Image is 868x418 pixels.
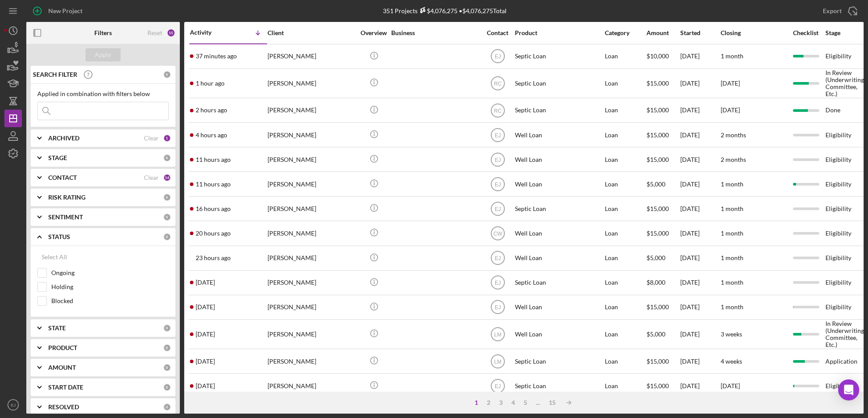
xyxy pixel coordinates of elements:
[647,279,665,286] span: $8,000
[163,154,171,162] div: 0
[605,296,646,319] div: Loan
[163,344,171,352] div: 0
[196,132,227,139] time: 2025-09-29 09:40
[268,29,355,36] div: Client
[48,404,79,411] b: RESOLVED
[515,197,603,220] div: Septic Loan
[647,99,679,122] div: $15,000
[605,45,646,68] div: Loan
[647,229,669,237] span: $15,000
[94,29,112,36] b: Filters
[196,230,231,237] time: 2025-09-28 17:38
[144,174,159,181] div: Clear
[268,45,355,68] div: [PERSON_NAME]
[519,399,532,406] div: 5
[825,29,868,36] div: Stage
[196,181,231,188] time: 2025-09-29 02:19
[680,350,720,373] div: [DATE]
[721,357,742,365] time: 4 weeks
[48,2,82,20] div: New Project
[268,197,355,220] div: [PERSON_NAME]
[470,399,482,406] div: 1
[268,271,355,294] div: [PERSON_NAME]
[823,2,842,20] div: Export
[383,7,507,14] div: 351 Projects • $4,076,275 Total
[494,332,501,338] text: LM
[196,205,231,212] time: 2025-09-28 21:53
[825,296,868,319] div: Eligibility
[721,106,740,114] time: [DATE]
[515,374,603,397] div: Septic Loan
[268,99,355,122] div: [PERSON_NAME]
[825,197,868,220] div: Eligibility
[494,358,501,364] text: LM
[721,330,742,338] time: 3 weeks
[647,330,665,338] span: $5,000
[605,148,646,171] div: Loan
[268,296,355,319] div: [PERSON_NAME]
[196,80,225,87] time: 2025-09-29 12:34
[838,379,859,400] div: Open Intercom Messenger
[680,123,720,146] div: [DATE]
[163,213,171,221] div: 0
[494,255,500,261] text: EJ
[196,382,215,389] time: 2025-09-27 15:01
[268,172,355,196] div: [PERSON_NAME]
[51,268,169,277] label: Ongoing
[494,304,500,311] text: EJ
[494,54,500,60] text: EJ
[163,364,171,372] div: 0
[721,52,743,60] time: 1 month
[196,53,237,60] time: 2025-09-29 13:07
[647,29,679,36] div: Amount
[515,29,603,36] div: Product
[721,279,743,286] time: 1 month
[357,29,390,36] div: Overview
[163,383,171,391] div: 0
[48,344,77,351] b: PRODUCT
[196,331,215,338] time: 2025-09-27 16:52
[515,222,603,245] div: Well Loan
[494,132,500,138] text: EJ
[605,374,646,397] div: Loan
[721,254,743,261] time: 1 month
[680,148,720,171] div: [DATE]
[647,357,669,365] span: $15,000
[605,123,646,146] div: Loan
[605,320,646,348] div: Loan
[144,135,159,142] div: Clear
[605,172,646,196] div: Loan
[721,131,746,139] time: 2 months
[680,320,720,348] div: [DATE]
[494,107,502,114] text: RC
[721,303,743,311] time: 1 month
[680,172,720,196] div: [DATE]
[680,29,720,36] div: Started
[680,247,720,270] div: [DATE]
[507,399,519,406] div: 4
[647,52,669,60] span: $10,000
[825,374,868,397] div: Eligibility
[48,174,77,181] b: CONTACT
[721,382,740,389] time: [DATE]
[163,134,171,142] div: 1
[37,248,71,266] button: Select All
[268,320,355,348] div: [PERSON_NAME]
[163,193,171,201] div: 0
[495,399,507,406] div: 3
[494,80,502,86] text: RC
[86,48,121,61] button: Apply
[494,280,500,286] text: EJ
[481,29,514,36] div: Contact
[647,156,669,163] span: $15,000
[196,304,215,311] time: 2025-09-27 23:42
[48,214,83,221] b: SENTIMENT
[190,29,229,36] div: Activity
[268,222,355,245] div: [PERSON_NAME]
[825,123,868,146] div: Eligibility
[515,350,603,373] div: Septic Loan
[721,79,740,87] time: [DATE]
[515,271,603,294] div: Septic Loan
[647,131,669,139] span: $15,000
[11,403,15,407] text: EJ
